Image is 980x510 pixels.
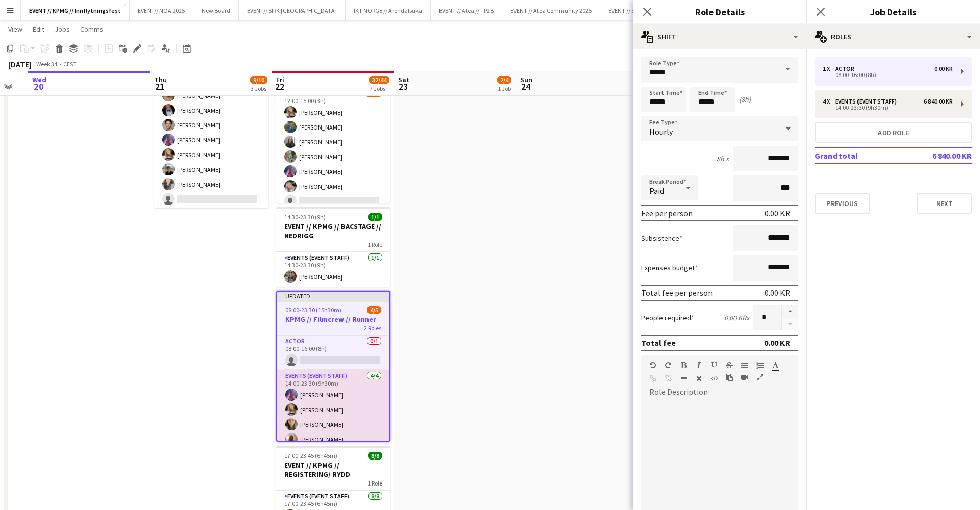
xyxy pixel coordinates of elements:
[32,75,46,84] span: Wed
[193,1,239,20] button: New Board
[924,98,953,105] div: 6 840.00 KR
[130,1,193,20] button: EVENT// NOA 2025
[153,81,167,92] span: 21
[21,1,130,20] button: EVENT // KPMG // Innflytningsfest
[502,1,600,20] button: EVENT // Atea Community 2025
[710,374,718,382] button: HTML Code
[276,461,390,479] h3: EVENT // KPMG // REGISTERING/ RYDD
[600,1,681,20] button: EVENT // Support 2024/25
[497,76,511,84] span: 2/4
[431,1,502,20] button: EVENT // Atea // TP2B
[782,305,798,318] button: Increase
[764,338,790,348] div: 0.00 KR
[80,24,103,34] span: Comms
[695,374,702,382] button: Clear Formatting
[154,71,268,209] app-card-role: Events (Event Staff)4I4A7/814:00-22:00 (8h)[PERSON_NAME][PERSON_NAME][PERSON_NAME][PERSON_NAME][P...
[284,452,337,460] span: 17:00-23:45 (6h45m)
[633,24,806,49] div: Shift
[710,361,718,369] button: Underline
[908,147,972,164] td: 6 840.00 KR
[369,76,389,84] span: 32/44
[285,306,341,314] span: 08:00-23:30 (15h30m)
[765,208,790,218] div: 0.00 KR
[823,72,953,78] div: 08:00-16:00 (8h)
[835,98,901,105] div: Events (Event Staff)
[367,306,381,314] span: 4/5
[741,373,748,381] button: Insert video
[520,75,532,84] span: Sun
[367,479,382,487] span: 1 Role
[276,88,390,256] app-card-role: Events (Event Staff)3I7A6/1012:00-15:00 (3h)[PERSON_NAME][PERSON_NAME][PERSON_NAME][PERSON_NAME][...
[649,361,656,369] button: Undo
[8,24,22,34] span: View
[680,361,687,369] button: Bold
[641,313,694,322] label: People required
[835,65,859,72] div: Actor
[33,24,44,34] span: Edit
[277,336,389,370] app-card-role: Actor0/108:00-16:00 (8h)
[680,374,687,382] button: Horizontal Line
[815,122,972,143] button: Add role
[8,59,32,69] div: [DATE]
[726,373,733,381] button: Paste as plain text
[364,324,381,332] span: 2 Roles
[519,81,532,92] span: 24
[277,370,389,449] app-card-role: Events (Event Staff)4/414:00-23:30 (9h30m)[PERSON_NAME][PERSON_NAME][PERSON_NAME][PERSON_NAME]
[346,1,431,20] button: IKT NORGE // Arendalsuka
[277,292,389,300] div: Updated
[284,213,326,221] span: 14:30-23:30 (9h)
[51,22,74,36] a: Jobs
[76,22,107,36] a: Comms
[368,213,382,221] span: 1/1
[756,373,764,381] button: Fullscreen
[55,24,70,34] span: Jobs
[498,85,511,92] div: 1 Job
[665,361,672,369] button: Redo
[806,24,980,49] div: Roles
[154,57,268,208] app-job-card: 14:00-22:00 (8h)7/8EVENT // KPMG // Event rigg1 RoleEvents (Event Staff)4I4A7/814:00-22:00 (8h)[P...
[276,252,390,287] app-card-role: Events (Event Staff)1/114:30-23:30 (9h)[PERSON_NAME]
[823,65,835,72] div: 1 x
[641,288,713,298] div: Total fee per person
[276,207,390,287] app-job-card: 14:30-23:30 (9h)1/1EVENT // KPMG // BACSTAGE // NEDRIGG1 RoleEvents (Event Staff)1/114:30-23:30 (...
[154,75,167,84] span: Thu
[276,291,390,442] app-job-card: Updated08:00-23:30 (15h30m)4/5KPMG // Filmcrew // Runner2 RolesActor0/108:00-16:00 (8h) Events (E...
[34,60,59,68] span: Week 34
[772,361,779,369] button: Text Color
[397,81,409,92] span: 23
[823,98,835,105] div: 4 x
[63,60,77,68] div: CEST
[277,315,389,324] h3: KPMG // Filmcrew // Runner
[367,241,382,248] span: 1 Role
[649,186,664,196] span: Paid
[739,95,751,104] div: (8h)
[276,75,284,84] span: Fri
[251,85,267,92] div: 3 Jobs
[368,452,382,460] span: 8/8
[641,338,676,348] div: Total fee
[4,22,27,36] a: View
[31,81,46,92] span: 20
[641,234,682,243] label: Subsistence
[633,5,806,18] h3: Role Details
[717,154,729,163] div: 8h x
[695,361,702,369] button: Italic
[275,81,284,92] span: 22
[806,5,980,18] h3: Job Details
[641,208,693,218] div: Fee per person
[823,105,953,110] div: 14:00-23:30 (9h30m)
[917,193,972,214] button: Next
[641,263,698,272] label: Expenses budget
[724,313,749,322] div: 0.00 KR x
[276,52,390,203] app-job-card: 12:00-15:00 (3h)6/10EVENT // KPMG // Event rigg1 RoleEvents (Event Staff)3I7A6/1012:00-15:00 (3h)...
[29,22,48,36] a: Edit
[756,361,764,369] button: Ordered List
[649,126,673,137] span: Hourly
[370,85,389,92] div: 7 Jobs
[726,361,733,369] button: Strikethrough
[239,1,346,20] button: EVENT// SIRK [GEOGRAPHIC_DATA]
